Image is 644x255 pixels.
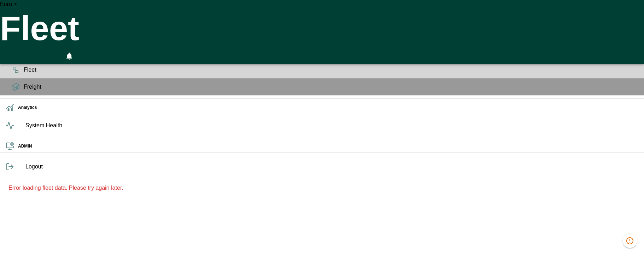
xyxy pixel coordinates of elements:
[25,121,638,130] span: System Health
[81,50,89,59] svg: Preferences
[17,48,30,64] button: Manual Assignment
[24,83,638,91] span: Freight
[18,143,638,150] h6: ADMIN
[623,234,637,248] button: 1326 data issues
[25,162,638,171] span: Logout
[48,48,60,64] button: Fullscreen
[24,66,638,74] span: Fleet
[8,184,636,192] p: Error loading fleet data. Please try again later.
[18,104,638,111] h6: Analytics
[79,48,91,61] button: Preferences
[33,48,45,64] button: HomeTime Editor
